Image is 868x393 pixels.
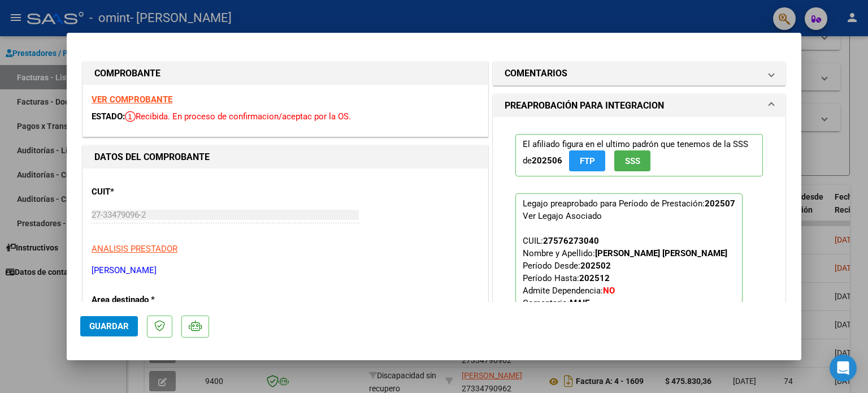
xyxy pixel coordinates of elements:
[523,298,589,308] span: Comentario:
[580,261,611,271] strong: 202502
[505,67,567,80] h1: COMENTARIOS
[92,185,208,198] p: CUIT
[580,156,595,166] span: FTP
[570,298,589,308] strong: MAIE
[543,235,599,247] div: 27576273040
[625,156,640,166] span: SSS
[125,111,351,122] span: Recibida. En proceso de confirmacion/aceptac por la OS.
[92,111,125,122] span: ESTADO:
[89,321,129,331] span: Guardar
[523,210,602,222] div: Ver Legajo Asociado
[94,68,160,79] strong: COMPROBANTE
[505,99,664,113] h1: PREAPROBACIÓN PARA INTEGRACION
[92,293,208,306] p: Area destinado *
[569,150,605,171] button: FTP
[579,273,610,283] strong: 202512
[603,286,615,296] strong: NO
[80,316,138,336] button: Guardar
[532,156,562,166] strong: 202506
[515,134,763,176] p: El afiliado figura en el ultimo padrón que tenemos de la SSS de
[493,94,785,117] mat-expansion-panel-header: PREAPROBACIÓN PARA INTEGRACION
[92,244,177,254] span: ANALISIS PRESTADOR
[595,248,727,258] strong: [PERSON_NAME] [PERSON_NAME]
[614,150,650,171] button: SSS
[92,264,479,277] p: [PERSON_NAME]
[493,117,785,370] div: PREAPROBACIÓN PARA INTEGRACION
[94,152,210,162] strong: DATOS DEL COMPROBANTE
[493,62,785,85] mat-expansion-panel-header: COMENTARIOS
[523,236,727,308] span: CUIL: Nombre y Apellido: Período Desde: Período Hasta: Admite Dependencia:
[705,198,735,209] strong: 202507
[830,355,857,382] div: Open Intercom Messenger
[92,94,172,105] a: VER COMPROBANTE
[515,193,743,344] p: Legajo preaprobado para Período de Prestación:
